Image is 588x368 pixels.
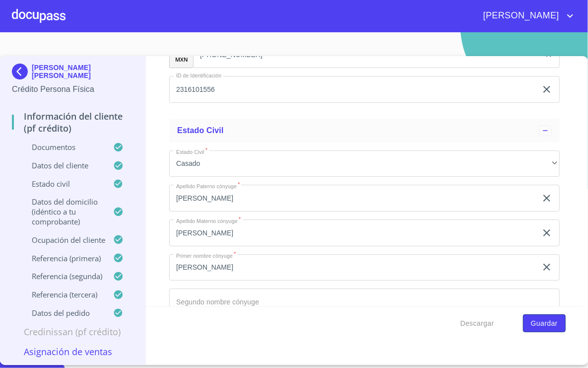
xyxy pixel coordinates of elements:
[12,253,113,263] p: Referencia (primera)
[541,261,553,273] button: clear input
[12,64,133,83] div: [PERSON_NAME] [PERSON_NAME]
[12,179,113,189] p: Estado Civil
[175,56,188,63] p: MXN
[12,64,32,79] img: Docupass spot blue
[12,197,113,226] p: Datos del domicilio (idéntico a tu comprobante)
[12,160,113,170] p: Datos del cliente
[460,317,494,330] span: Descargar
[541,227,553,239] button: clear input
[12,326,133,338] p: Credinissan (PF crédito)
[12,110,133,134] p: Información del cliente (PF crédito)
[169,150,559,177] div: Casado
[169,119,559,143] div: Estado Civil
[457,314,498,333] button: Descargar
[531,317,558,330] span: Guardar
[32,64,133,79] p: [PERSON_NAME] [PERSON_NAME]
[523,314,566,333] button: Guardar
[12,83,133,95] p: Crédito Persona Física
[177,126,223,135] span: Estado Civil
[12,235,113,245] p: Ocupación del Cliente
[12,290,113,299] p: Referencia (tercera)
[476,8,576,24] button: account of current user
[541,83,553,95] button: clear input
[12,271,113,281] p: Referencia (segunda)
[12,142,113,152] p: Documentos
[541,192,553,204] button: clear input
[12,308,113,318] p: Datos del pedido
[12,346,133,358] p: Asignación de Ventas
[476,8,564,24] span: [PERSON_NAME]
